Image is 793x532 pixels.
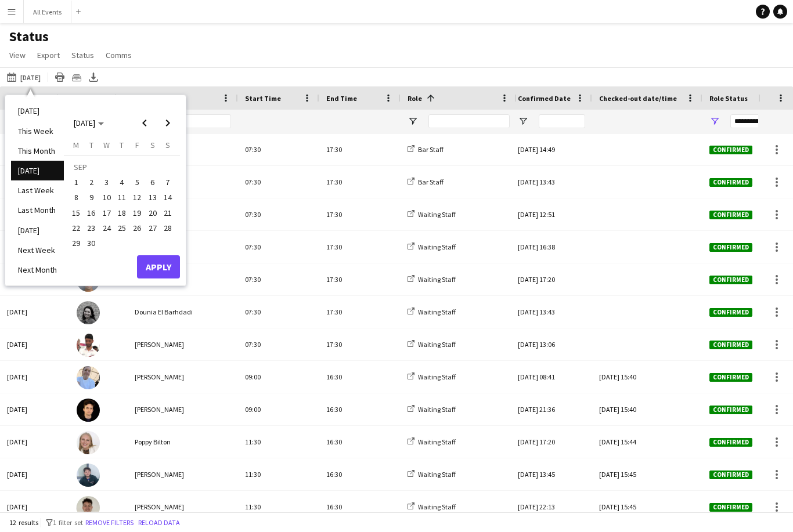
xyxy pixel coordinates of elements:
[115,191,129,205] span: 11
[408,178,444,186] a: Bar Staff
[599,426,695,458] div: [DATE] 15:44
[145,220,160,236] button: 27-09-2025
[150,140,155,150] span: S
[33,48,64,63] a: Export
[418,340,456,349] span: Waiting Staff
[115,221,129,235] span: 25
[103,140,110,150] span: W
[69,236,84,251] button: 29-09-2025
[408,372,456,381] a: Waiting Staff
[511,458,592,490] div: [DATE] 13:45
[160,220,175,236] button: 28-09-2025
[136,516,182,529] button: Reload data
[238,328,319,360] div: 07:30
[84,190,99,205] button: 09-09-2025
[85,236,99,250] span: 30
[511,263,592,295] div: [DATE] 17:20
[408,502,456,511] a: Waiting Staff
[106,50,132,60] span: Comms
[89,140,93,150] span: T
[5,70,43,84] button: [DATE]
[518,116,528,126] button: Open Filter Menu
[115,175,129,189] span: 4
[238,263,319,295] div: 07:30
[135,94,153,103] span: Name
[319,296,401,328] div: 17:30
[135,470,184,479] span: [PERSON_NAME]
[5,48,30,63] a: View
[69,206,83,220] span: 15
[319,458,401,490] div: 16:30
[114,220,129,236] button: 25-09-2025
[418,502,456,511] span: Waiting Staff
[120,140,124,150] span: T
[69,220,84,236] button: 22-09-2025
[161,175,175,189] span: 7
[11,260,64,280] li: Next Month
[69,191,83,205] span: 8
[408,116,418,126] button: Open Filter Menu
[511,361,592,393] div: [DATE] 08:41
[599,94,677,103] span: Checked-out date/time
[165,140,170,150] span: S
[77,496,100,519] img: Josh Chapman
[69,221,83,235] span: 22
[156,114,231,128] input: Name Filter Input
[319,491,401,523] div: 16:30
[511,133,592,165] div: [DATE] 14:49
[77,301,100,324] img: Dounia El Barhdadi
[67,48,99,63] a: Status
[135,405,184,414] span: [PERSON_NAME]
[11,101,64,121] li: [DATE]
[408,307,456,316] a: Waiting Staff
[11,200,64,220] li: Last Month
[69,190,84,205] button: 08-09-2025
[83,516,136,529] button: Remove filters
[101,48,136,63] a: Comms
[146,175,160,189] span: 6
[84,220,99,236] button: 23-09-2025
[99,205,114,220] button: 17-09-2025
[135,140,139,150] span: F
[408,145,444,154] a: Bar Staff
[709,341,752,349] span: Confirmed
[11,121,64,141] li: This Week
[130,175,144,189] span: 5
[408,470,456,479] a: Waiting Staff
[24,1,71,23] button: All Events
[418,145,444,154] span: Bar Staff
[319,361,401,393] div: 16:30
[71,50,94,60] span: Status
[77,366,100,389] img: Bethany Cook
[145,190,160,205] button: 13-09-2025
[599,361,695,393] div: [DATE] 15:40
[74,118,95,128] span: [DATE]
[539,114,585,128] input: Confirmed Date Filter Input
[53,518,83,527] span: 1 filter set
[319,263,401,295] div: 17:30
[418,470,456,479] span: Waiting Staff
[709,116,720,126] button: Open Filter Menu
[709,276,752,284] span: Confirmed
[11,180,64,200] li: Last Week
[161,191,175,205] span: 14
[511,296,592,328] div: [DATE] 13:43
[319,393,401,425] div: 16:30
[319,231,401,263] div: 17:30
[77,431,100,454] img: Poppy Bilton
[709,438,752,447] span: Confirmed
[145,205,160,220] button: 20-09-2025
[319,328,401,360] div: 17:30
[100,191,114,205] span: 10
[53,70,67,84] app-action-btn: Print
[114,190,129,205] button: 11-09-2025
[428,114,510,128] input: Role Filter Input
[160,190,175,205] button: 14-09-2025
[85,175,99,189] span: 2
[99,175,114,190] button: 03-09-2025
[418,243,456,251] span: Waiting Staff
[238,491,319,523] div: 11:30
[69,175,83,189] span: 1
[135,502,184,511] span: [PERSON_NAME]
[77,334,100,357] img: Ahmed Al-Khayat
